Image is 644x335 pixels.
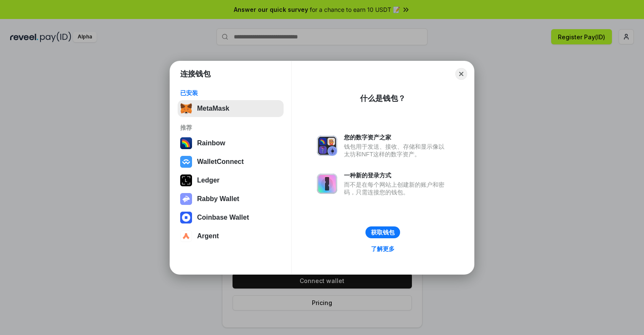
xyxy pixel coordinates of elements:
button: Rabby Wallet [178,191,284,207]
a: 了解更多 [366,243,400,254]
button: Coinbase Wallet [178,209,284,226]
div: 钱包用于发送、接收、存储和显示像以太坊和NFT这样的数字资产。 [344,143,449,158]
img: svg+xml,%3Csvg%20xmlns%3D%22http%3A%2F%2Fwww.w3.org%2F2000%2Fsvg%22%20fill%3D%22none%22%20viewBox... [180,193,192,205]
button: Argent [178,228,284,245]
div: MetaMask [197,105,229,112]
button: Ledger [178,172,284,189]
div: Rainbow [197,139,225,147]
div: 已安装 [180,89,281,97]
img: svg+xml,%3Csvg%20fill%3D%22none%22%20height%3D%2233%22%20viewBox%3D%220%200%2035%2033%22%20width%... [180,103,192,114]
button: 获取钱包 [365,226,400,238]
div: 了解更多 [371,245,395,253]
img: svg+xml,%3Csvg%20width%3D%22120%22%20height%3D%22120%22%20viewBox%3D%220%200%20120%20120%22%20fil... [180,137,192,149]
div: 您的数字资产之家 [344,133,449,141]
div: 获取钱包 [371,229,395,236]
img: svg+xml,%3Csvg%20xmlns%3D%22http%3A%2F%2Fwww.w3.org%2F2000%2Fsvg%22%20width%3D%2228%22%20height%3... [180,174,192,186]
div: Coinbase Wallet [197,214,249,221]
img: svg+xml,%3Csvg%20xmlns%3D%22http%3A%2F%2Fwww.w3.org%2F2000%2Fsvg%22%20fill%3D%22none%22%20viewBox... [317,174,337,194]
div: WalletConnect [197,158,244,166]
img: svg+xml,%3Csvg%20xmlns%3D%22http%3A%2F%2Fwww.w3.org%2F2000%2Fsvg%22%20fill%3D%22none%22%20viewBox... [317,136,337,156]
img: svg+xml,%3Csvg%20width%3D%2228%22%20height%3D%2228%22%20viewBox%3D%220%200%2028%2028%22%20fill%3D... [180,212,192,223]
div: 而不是在每个网站上创建新的账户和密码，只需连接您的钱包。 [344,181,449,196]
h1: 连接钱包 [180,69,211,79]
button: Close [455,68,467,80]
button: Rainbow [178,135,284,152]
div: Rabby Wallet [197,195,239,203]
div: Ledger [197,177,219,184]
img: svg+xml,%3Csvg%20width%3D%2228%22%20height%3D%2228%22%20viewBox%3D%220%200%2028%2028%22%20fill%3D... [180,156,192,168]
div: Argent [197,232,219,240]
div: 一种新的登录方式 [344,172,449,179]
button: WalletConnect [178,153,284,170]
div: 什么是钱包？ [360,93,406,103]
div: 推荐 [180,124,281,131]
img: svg+xml,%3Csvg%20width%3D%2228%22%20height%3D%2228%22%20viewBox%3D%220%200%2028%2028%22%20fill%3D... [180,230,192,242]
button: MetaMask [178,100,284,117]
